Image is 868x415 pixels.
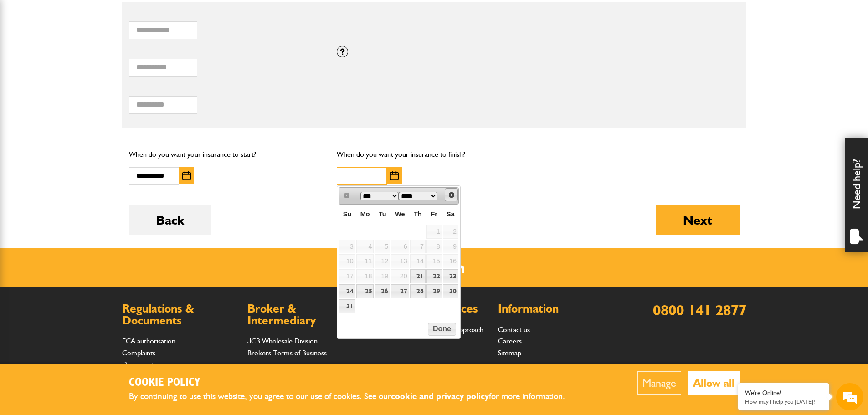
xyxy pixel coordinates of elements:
a: Documents [122,360,157,369]
div: Chat with us now [47,51,153,63]
span: Monday [360,210,370,218]
a: 30 [443,284,458,298]
a: 22 [426,269,442,283]
a: 0800 141 2877 [653,301,746,319]
input: Enter your phone number [12,138,166,158]
a: JCB Wholesale Division [247,337,318,345]
h2: Information [498,303,614,315]
button: Next [656,205,740,235]
a: 23 [443,269,458,283]
a: 26 [375,284,390,298]
a: 31 [339,299,355,313]
img: Choose date [390,171,399,180]
span: Tuesday [379,210,386,218]
a: 24 [339,284,355,298]
a: Contact us [498,325,530,334]
span: Next [448,191,455,199]
span: Sunday [343,210,351,218]
a: Sitemap [498,348,521,357]
h2: Regulations & Documents [122,303,238,326]
a: cookie and privacy policy [391,391,489,401]
span: Thursday [414,210,422,218]
a: Complaints [122,348,155,357]
a: Next [445,188,458,201]
h2: Cookie Policy [129,376,580,390]
button: Back [129,205,211,235]
a: 28 [410,284,426,298]
textarea: Type your message and hit 'Enter' [12,165,166,273]
a: 21 [410,269,426,283]
a: 27 [391,284,409,298]
div: Need help? [845,138,868,252]
em: Start Chat [124,281,165,293]
button: Manage [637,371,681,395]
span: Saturday [447,210,455,218]
button: Done [428,323,456,336]
a: 25 [356,284,374,298]
a: Brokers Terms of Business [247,348,327,357]
p: How may I help you today? [745,398,822,405]
button: Allow all [688,371,740,395]
p: By continuing to use this website, you agree to our use of cookies. See our for more information. [129,389,580,404]
h2: Broker & Intermediary [247,303,364,326]
p: When do you want your insurance to finish? [337,149,531,160]
img: d_20077148190_company_1631870298795_20077148190 [15,51,38,63]
p: When do you want your insurance to start? [129,149,324,160]
span: Friday [431,210,437,218]
img: Choose date [182,171,191,180]
div: We're Online! [745,389,822,397]
input: Enter your email address [12,111,166,131]
input: Enter your last name [12,84,166,104]
a: 29 [426,284,442,298]
div: Minimize live chat window [149,5,171,26]
a: Careers [498,337,522,345]
a: FCA authorisation [122,337,175,345]
span: Wednesday [395,210,405,218]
